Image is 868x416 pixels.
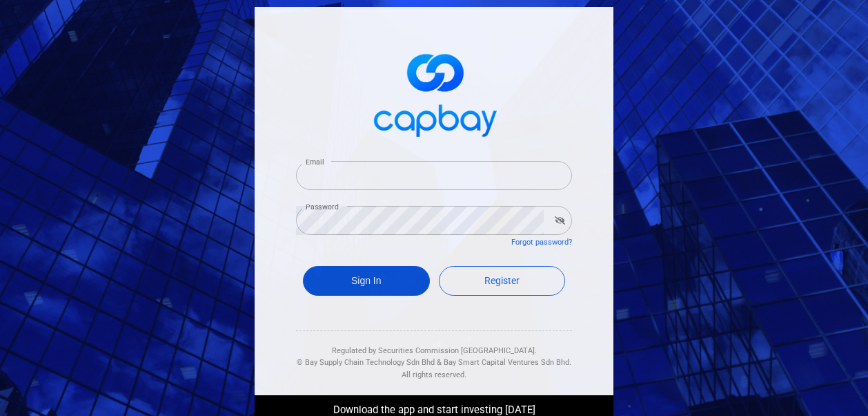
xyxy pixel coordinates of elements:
button: Sign In [303,266,430,296]
span: © Bay Supply Chain Technology Sdn Bhd [297,358,435,367]
div: Regulated by Securities Commission [GEOGRAPHIC_DATA]. & All rights reserved. [296,331,572,381]
a: Register [439,266,566,296]
label: Password [306,202,339,212]
span: Bay Smart Capital Ventures Sdn Bhd. [444,358,571,367]
label: Email [306,157,324,167]
img: logo [365,41,503,144]
a: Forgot password? [511,238,572,247]
span: Register [484,275,520,286]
